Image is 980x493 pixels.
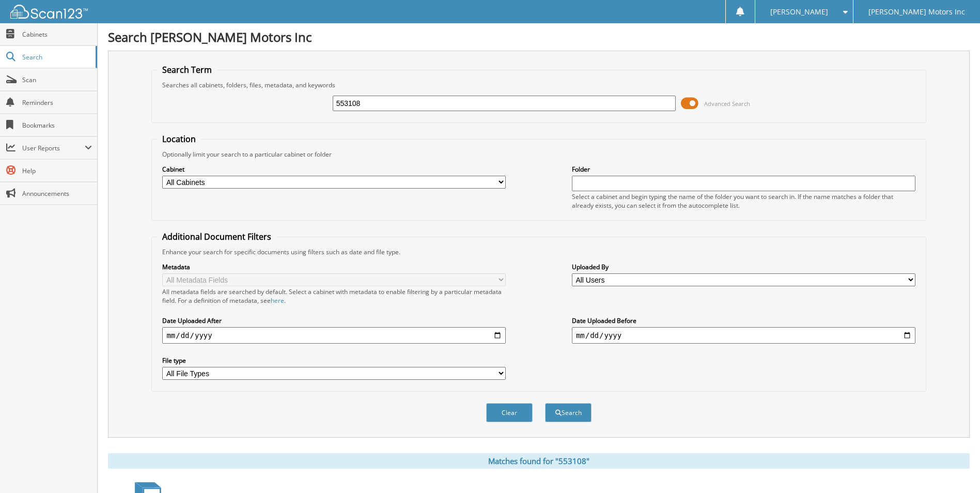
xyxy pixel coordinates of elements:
div: Optionally limit your search to a particular cabinet or folder [157,150,920,159]
div: Select a cabinet and begin typing the name of the folder you want to search in. If the name match... [572,192,915,210]
span: Cabinets [22,30,92,39]
div: All metadata fields are searched by default. Select a cabinet with metadata to enable filtering b... [162,287,506,305]
div: Searches all cabinets, folders, files, metadata, and keywords [157,81,920,89]
label: Date Uploaded After [162,316,506,325]
span: Advanced Search [704,100,750,107]
span: [PERSON_NAME] [770,9,828,15]
button: Clear [486,403,533,422]
span: User Reports [22,144,85,152]
span: Announcements [22,189,92,198]
input: start [162,327,506,344]
label: Folder [572,165,915,174]
legend: Location [157,133,201,145]
img: scan123-logo-white.svg [10,5,88,19]
label: File type [162,356,506,365]
span: Scan [22,75,92,84]
label: Cabinet [162,165,506,174]
input: end [572,327,915,344]
legend: Search Term [157,64,217,75]
div: Enhance your search for specific documents using filters such as date and file type. [157,248,920,256]
span: Help [22,166,92,175]
label: Uploaded By [572,263,915,271]
button: Search [545,403,592,422]
legend: Additional Document Filters [157,231,276,242]
label: Date Uploaded Before [572,316,915,325]
h1: Search [PERSON_NAME] Motors Inc [108,28,970,45]
span: Search [22,53,90,61]
a: here [271,296,284,305]
div: Matches found for "553108" [108,453,970,469]
span: Bookmarks [22,121,92,130]
span: Reminders [22,98,92,107]
label: Metadata [162,263,506,271]
span: [PERSON_NAME] Motors Inc [868,9,965,15]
